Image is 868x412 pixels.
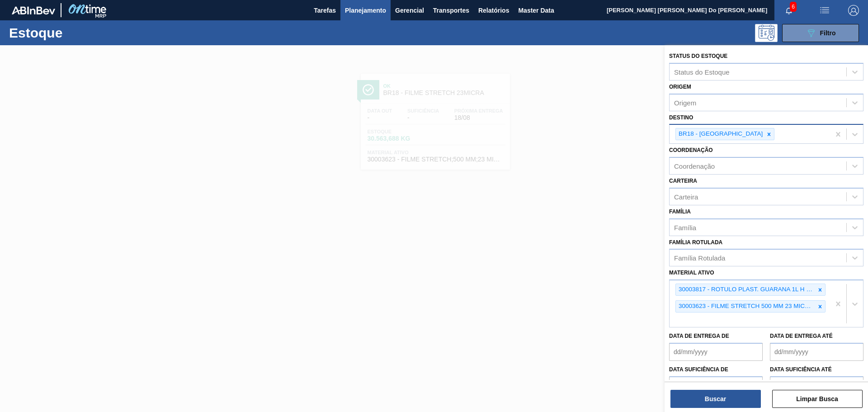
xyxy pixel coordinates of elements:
label: Família Rotulada [669,239,722,246]
div: BR18 - [GEOGRAPHIC_DATA] [676,128,764,140]
input: dd/mm/yyyy [770,343,863,361]
button: Notificações [774,4,803,17]
label: Data suficiência até [770,366,832,373]
span: Gerencial [395,5,424,16]
h1: Estoque [9,28,144,38]
div: 30003817 - ROTULO PLAST. GUARANA 1L H 2PACK1L NIV22 [676,284,815,295]
span: Relatórios [478,5,509,16]
label: Família [669,208,691,215]
span: Planejamento [345,5,386,16]
span: Filtro [820,29,836,37]
input: dd/mm/yyyy [770,376,863,394]
input: dd/mm/yyyy [669,343,763,361]
button: Filtro [782,24,859,42]
span: Tarefas [314,5,336,16]
div: 30003623 - FILME STRETCH 500 MM 23 MICRA HISTRETCH [676,301,815,312]
img: userActions [819,5,830,16]
span: Master Data [518,5,554,16]
div: Origem [674,99,696,106]
span: 6 [790,2,797,12]
div: Carteira [674,193,698,200]
label: Material ativo [669,270,714,276]
img: TNhmsLtSVTkK8tSr43FrP2fwEKptu5GPRR3wAAAABJRU5ErkJggg== [12,6,55,14]
span: Transportes [433,5,469,16]
label: Destino [669,114,693,121]
label: Carteira [669,178,697,184]
div: Pogramando: nenhum usuário selecionado [755,24,778,42]
div: Status do Estoque [674,68,730,76]
label: Data de Entrega até [770,333,833,339]
label: Origem [669,84,691,90]
label: Data suficiência de [669,366,728,373]
input: dd/mm/yyyy [669,376,763,394]
div: Coordenação [674,162,715,170]
label: Coordenação [669,147,713,153]
label: Status do Estoque [669,53,727,59]
label: Data de Entrega de [669,333,729,339]
img: Logout [848,5,859,16]
div: Família Rotulada [674,254,725,262]
div: Família [674,223,696,231]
